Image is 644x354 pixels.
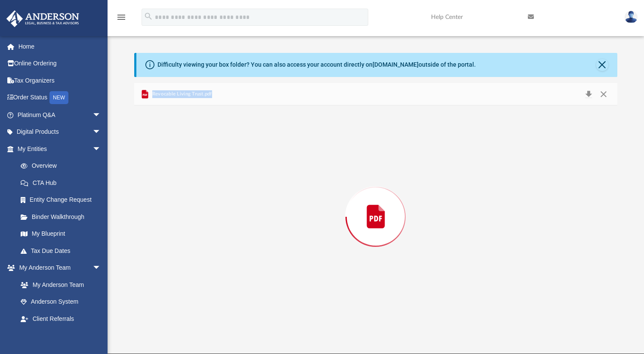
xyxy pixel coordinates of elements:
[134,83,617,328] div: Preview
[581,88,596,100] button: Download
[116,12,126,22] i: menu
[625,11,638,23] img: User Pic
[6,140,114,157] a: My Entitiesarrow_drop_down
[144,12,153,21] i: search
[6,89,114,107] a: Order StatusNEW
[4,10,82,27] img: Anderson Advisors Platinum Portal
[92,259,110,277] span: arrow_drop_down
[6,38,114,55] a: Home
[6,72,114,89] a: Tax Organizers
[6,106,114,123] a: Platinum Q&Aarrow_drop_down
[12,174,114,191] a: CTA Hub
[12,157,114,175] a: Overview
[12,191,114,209] a: Entity Change Request
[12,293,110,311] a: Anderson System
[6,259,110,277] a: My Anderson Teamarrow_drop_down
[6,123,114,141] a: Digital Productsarrow_drop_down
[92,123,110,141] span: arrow_drop_down
[92,106,110,124] span: arrow_drop_down
[157,60,476,69] div: Difficulty viewing your box folder? You can also access your account directly on outside of the p...
[6,55,114,72] a: Online Ordering
[150,90,212,98] span: Revocable Living Trust.pdf
[12,225,110,243] a: My Blueprint
[116,16,126,22] a: menu
[12,310,110,327] a: Client Referrals
[373,61,419,68] a: [DOMAIN_NAME]
[596,88,611,100] button: Close
[92,140,110,158] span: arrow_drop_down
[12,208,114,225] a: Binder Walkthrough
[49,91,68,104] div: NEW
[12,276,105,293] a: My Anderson Team
[596,59,608,71] button: Close
[12,242,114,259] a: Tax Due Dates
